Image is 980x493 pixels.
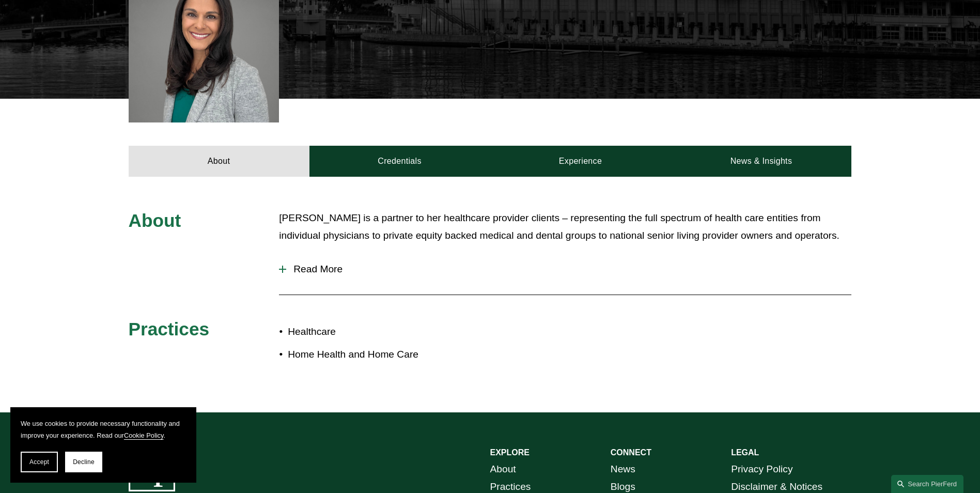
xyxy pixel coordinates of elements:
[21,418,186,441] p: We use cookies to provide necessary functionality and improve your experience. Read our .
[129,210,181,230] span: About
[731,448,759,457] strong: LEGAL
[124,432,164,439] a: Cookie Policy
[611,448,651,457] strong: CONNECT
[891,475,963,493] a: Search this site
[10,407,196,483] section: Cookie banner
[286,264,851,275] span: Read More
[73,458,95,466] span: Decline
[490,146,671,177] a: Experience
[29,458,49,466] span: Accept
[279,256,851,283] button: Read More
[129,319,210,339] span: Practices
[21,452,58,472] button: Accept
[288,346,490,364] p: Home Health and Home Care
[731,460,792,479] a: Privacy Policy
[490,460,516,479] a: About
[309,146,490,177] a: Credentials
[671,146,851,177] a: News & Insights
[65,452,102,472] button: Decline
[611,460,635,479] a: News
[279,209,851,245] p: [PERSON_NAME] is a partner to her healthcare provider clients – representing the full spectrum of...
[288,323,490,341] p: Healthcare
[490,448,530,457] strong: EXPLORE
[129,146,309,177] a: About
